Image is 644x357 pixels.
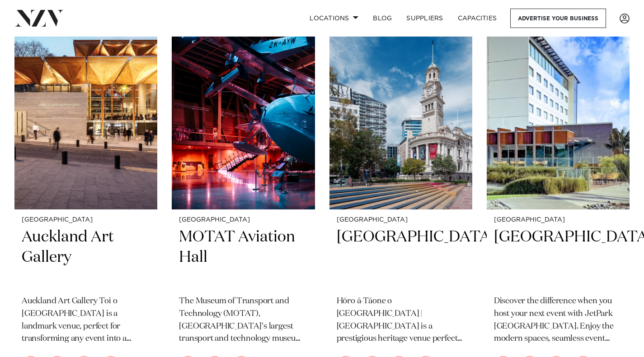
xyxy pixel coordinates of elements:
[179,217,307,223] small: [GEOGRAPHIC_DATA]
[14,10,64,26] img: nzv-logo.png
[302,9,366,28] a: Locations
[337,217,465,223] small: [GEOGRAPHIC_DATA]
[179,227,307,288] h2: MOTAT Aviation Hall
[179,295,307,346] p: The Museum of Transport and Technology (MOTAT), [GEOGRAPHIC_DATA]’s largest transport and technol...
[22,227,150,288] h2: Auckland Art Gallery
[494,295,622,346] p: Discover the difference when you host your next event with JetPark [GEOGRAPHIC_DATA]. Enjoy the m...
[337,295,465,346] p: Hōro ā-Tāone o [GEOGRAPHIC_DATA] | [GEOGRAPHIC_DATA] is a prestigious heritage venue perfect for ...
[22,217,150,223] small: [GEOGRAPHIC_DATA]
[337,227,465,288] h2: [GEOGRAPHIC_DATA]
[510,9,606,28] a: Advertise your business
[451,9,504,28] a: Capacities
[366,9,399,28] a: BLOG
[22,295,150,346] p: Auckland Art Gallery Toi o [GEOGRAPHIC_DATA] is a landmark venue, perfect for transforming any ev...
[399,9,450,28] a: SUPPLIERS
[494,227,622,288] h2: [GEOGRAPHIC_DATA]
[494,217,622,223] small: [GEOGRAPHIC_DATA]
